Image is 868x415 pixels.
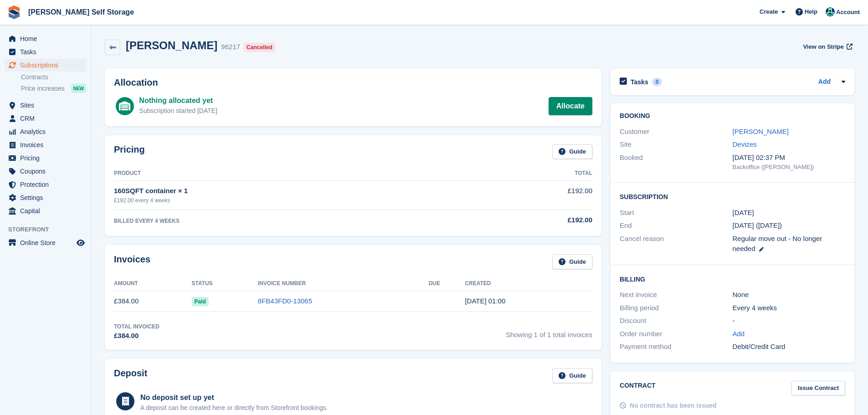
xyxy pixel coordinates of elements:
div: No deposit set up yet [140,392,328,403]
div: £192.00 [473,215,592,225]
div: Order number [620,329,732,339]
a: Add [733,329,745,339]
span: Storefront [8,225,91,234]
a: [PERSON_NAME] [733,128,789,135]
h2: Invoices [114,254,150,269]
div: Billing period [620,303,732,313]
a: menu [5,165,86,178]
span: Price increases [21,84,65,93]
h2: Pricing [114,144,145,159]
a: menu [5,236,86,249]
p: A deposit can be created here or directly from Storefront bookings. [140,403,328,413]
a: menu [5,59,86,72]
a: 8FB43FD0-13065 [258,297,312,305]
a: Guide [552,254,592,269]
span: Analytics [20,125,75,138]
div: Booked [620,153,732,172]
span: Protection [20,178,75,191]
span: Tasks [20,46,75,58]
th: Total [473,166,592,181]
h2: Contract [620,381,656,396]
a: Guide [552,368,592,383]
div: [DATE] 02:37 PM [733,153,845,163]
a: Issue Contract [791,381,845,396]
h2: Billing [620,274,845,283]
div: Next invoice [620,290,732,300]
div: Every 4 weeks [733,303,845,313]
span: View on Stripe [803,42,843,51]
div: - [733,316,845,326]
span: Regular move out - No longer needed [733,235,822,253]
img: Jenna Pearcy [826,7,835,16]
div: None [733,290,845,300]
div: Start [620,208,732,218]
div: 96217 [221,42,240,52]
span: Paid [192,297,209,306]
h2: Subscription [620,192,845,201]
h2: [PERSON_NAME] [126,39,217,51]
a: Add [818,77,831,87]
a: menu [5,125,86,138]
a: Preview store [75,237,86,248]
div: NEW [71,84,86,93]
div: Subscription started [DATE] [139,106,217,116]
span: Account [836,8,860,17]
a: Guide [552,144,592,159]
div: Nothing allocated yet [139,95,217,106]
div: Customer [620,127,732,137]
div: End [620,220,732,231]
span: CRM [20,112,75,125]
a: menu [5,112,86,125]
span: Invoices [20,138,75,151]
span: Settings [20,191,75,204]
a: menu [5,138,86,151]
a: [PERSON_NAME] Self Storage [25,5,138,20]
th: Product [114,166,473,181]
span: Coupons [20,165,75,178]
a: menu [5,191,86,204]
div: Total Invoiced [114,323,159,331]
div: 160SQFT container × 1 [114,186,473,196]
a: menu [5,46,86,58]
span: Create [760,7,778,16]
div: BILLED EVERY 4 WEEKS [114,217,473,225]
div: Backoffice ([PERSON_NAME]) [733,163,845,172]
a: menu [5,32,86,45]
h2: Tasks [631,78,648,86]
span: Pricing [20,152,75,164]
td: £192.00 [473,181,592,210]
time: 2025-07-19 00:00:00 UTC [733,208,754,218]
div: £192.00 every 4 weeks [114,196,473,205]
div: £384.00 [114,331,159,341]
th: Created [465,277,592,291]
span: Sites [20,99,75,112]
div: Cancelled [244,43,275,52]
a: menu [5,178,86,191]
a: Price increases NEW [21,83,86,93]
div: Debit/Credit Card [733,342,845,352]
span: Subscriptions [20,59,75,72]
th: Due [429,277,465,291]
span: Capital [20,205,75,217]
div: Cancel reason [620,234,732,254]
div: Discount [620,316,732,326]
th: Invoice Number [258,277,429,291]
h2: Deposit [114,368,147,383]
a: Allocate [549,97,592,115]
div: Site [620,139,732,150]
div: No contract has been issued [630,401,717,410]
th: Amount [114,277,192,291]
span: Showing 1 of 1 total invoices [506,323,592,341]
img: stora-icon-8386f47178a22dfd0bd8f6a31ec36ba5ce8667c1dd55bd0f319d3a0aa187defe.svg [7,5,21,19]
a: menu [5,152,86,164]
a: Devizes [733,140,757,148]
a: menu [5,205,86,217]
h2: Allocation [114,77,592,88]
div: 0 [652,78,663,86]
th: Status [192,277,258,291]
a: Contracts [21,73,86,82]
time: 2025-07-19 00:00:03 UTC [465,297,505,305]
a: menu [5,99,86,112]
span: Help [805,7,817,16]
a: View on Stripe [799,39,854,54]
